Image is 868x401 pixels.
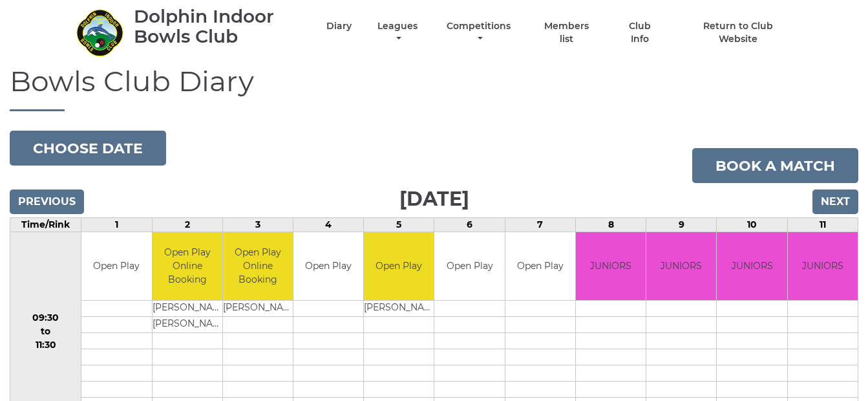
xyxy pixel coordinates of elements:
td: 9 [646,218,717,232]
td: [PERSON_NAME] [364,300,434,316]
td: 8 [575,218,646,232]
input: Next [812,190,858,214]
a: Club Info [619,20,661,45]
td: Open Play [505,232,575,300]
div: Dolphin Indoor Bowls Club [134,6,304,47]
td: Open Play Online Booking [153,232,222,300]
h1: Bowls Club Diary [10,65,858,111]
td: Open Play Online Booking [223,232,293,300]
td: JUNIORS [646,232,716,300]
td: Open Play [81,232,151,300]
td: JUNIORS [788,232,858,300]
td: 11 [787,218,858,232]
a: Return to Club Website [683,20,792,45]
a: Leagues [374,20,421,45]
td: 5 [364,218,434,232]
img: Dolphin Indoor Bowls Club [76,8,124,57]
a: Book a match [692,148,858,183]
td: Open Play [293,232,363,300]
td: 4 [293,218,364,232]
td: Open Play [434,232,504,300]
td: 7 [505,218,575,232]
td: Time/Rink [10,218,81,232]
td: JUNIORS [576,232,646,300]
a: Competitions [444,20,514,45]
td: 6 [434,218,505,232]
a: Members list [536,20,596,45]
button: Choose date [10,131,166,166]
a: Diary [326,20,352,32]
td: Open Play [364,232,434,300]
input: Previous [10,190,84,214]
td: [PERSON_NAME] [153,300,222,316]
td: 1 [81,218,152,232]
td: [PERSON_NAME] [223,300,293,316]
td: 3 [222,218,293,232]
td: 10 [717,218,787,232]
td: JUNIORS [717,232,787,300]
td: 2 [152,218,222,232]
td: [PERSON_NAME] [153,316,222,332]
